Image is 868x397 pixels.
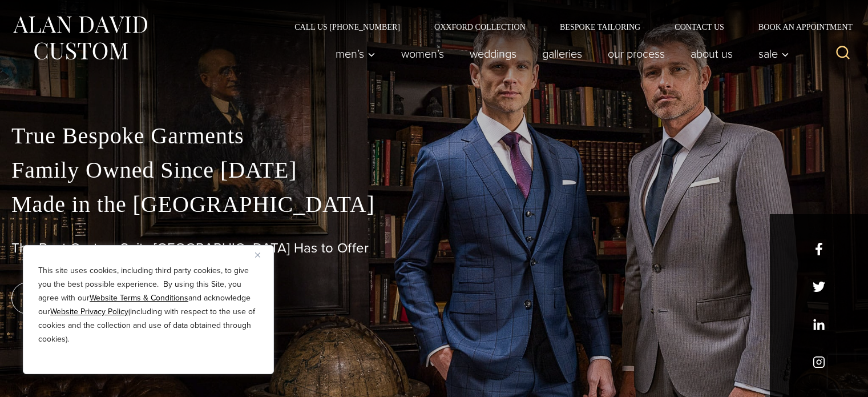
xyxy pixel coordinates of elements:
[11,240,857,256] h1: The Best Custom Suits [GEOGRAPHIC_DATA] Has to Offer
[741,23,857,31] a: Book an Appointment
[255,248,269,262] button: Close
[50,306,128,318] a: Website Privacy Policy
[595,42,678,65] a: Our Process
[255,252,260,258] img: Close
[336,48,376,59] span: Men’s
[277,23,857,31] nav: Secondary Navigation
[11,13,148,63] img: Alan David Custom
[530,42,595,65] a: Galleries
[277,23,417,31] a: Call Us [PHONE_NUMBER]
[678,42,746,65] a: About Us
[758,48,789,59] span: Sale
[417,23,543,31] a: Oxxford Collection
[38,264,259,346] p: This site uses cookies, including third party cookies, to give you the best possible experience. ...
[389,42,457,65] a: Women’s
[829,40,857,67] button: View Search Form
[543,23,657,31] a: Bespoke Tailoring
[11,282,171,314] a: book an appointment
[11,119,857,222] p: True Bespoke Garments Family Owned Since [DATE] Made in the [GEOGRAPHIC_DATA]
[457,42,530,65] a: weddings
[657,23,741,31] a: Contact Us
[90,292,188,304] a: Website Terms & Conditions
[323,42,796,65] nav: Primary Navigation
